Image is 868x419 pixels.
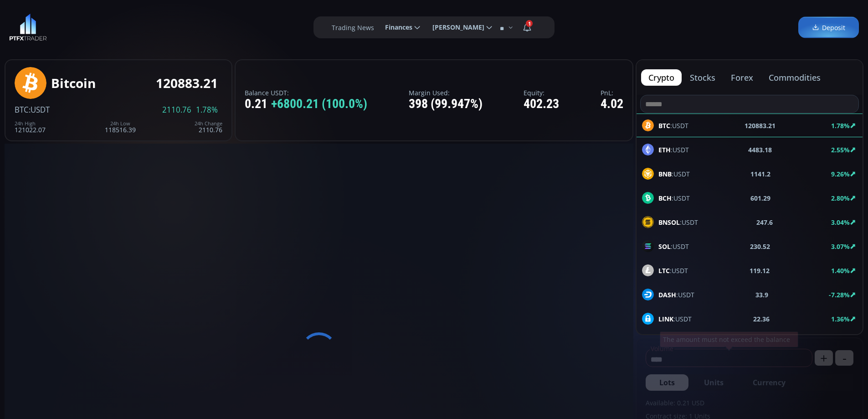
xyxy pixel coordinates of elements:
label: Balance USDT: [245,89,367,96]
b: LTC [658,266,670,275]
button: stocks [683,69,723,86]
b: 601.29 [750,193,770,203]
span: :USDT [29,104,50,115]
span: :USDT [658,242,689,251]
span: :USDT [658,314,692,324]
div: 121022.07 [15,121,46,133]
b: BNB [658,170,672,178]
button: forex [724,69,760,86]
span: 1.78% [196,106,218,114]
label: Equity: [524,89,559,96]
div: 398 (99.947%) [409,97,483,111]
div: Bitcoin [51,76,96,90]
b: DASH [658,290,676,299]
span: :USDT [658,290,694,300]
span: :USDT [658,193,690,203]
b: 9.26% [831,170,850,178]
b: ETH [658,145,671,154]
b: BNSOL [658,218,680,227]
button: crypto [641,69,682,86]
b: 22.36 [753,314,770,324]
label: Margin Used: [409,89,483,96]
span: 2110.76 [162,106,191,114]
b: SOL [658,242,671,251]
div: 118516.39 [105,121,136,133]
span: 1 [526,20,533,27]
b: 1.36% [831,315,850,323]
b: 3.04% [831,218,850,227]
span: :USDT [658,145,689,155]
div: 2110.76 [195,121,222,133]
div: 120883.21 [156,76,218,90]
span: BTC [15,104,29,115]
b: 4483.18 [748,145,772,155]
div: 402.23 [524,97,559,111]
div: 24h High [15,121,46,126]
span: :USDT [658,266,688,275]
b: 2.80% [831,194,850,202]
img: LOGO [9,14,47,41]
span: :USDT [658,217,698,227]
b: 247.6 [756,217,773,227]
label: Trading News [332,23,374,32]
span: [PERSON_NAME] [426,18,484,36]
span: +6800.21 (100.0%) [271,97,367,111]
b: 119.12 [750,266,770,275]
b: 1.40% [831,266,850,275]
a: Deposit [798,17,859,38]
div: 4.02 [601,97,623,111]
b: 33.9 [755,290,768,300]
b: LINK [658,315,673,323]
b: 3.07% [831,242,850,251]
div: 0.21 [245,97,367,111]
b: 2.55% [831,145,850,154]
b: 1141.2 [750,169,770,179]
span: :USDT [658,169,690,179]
span: Deposit [812,23,845,32]
div: 24h Change [195,121,222,126]
span: Finances [379,18,412,36]
label: PnL: [601,89,623,96]
b: -7.28% [829,290,850,299]
b: BCH [658,194,672,202]
button: commodities [761,69,828,86]
div: 24h Low [105,121,136,126]
b: 230.52 [750,242,770,251]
